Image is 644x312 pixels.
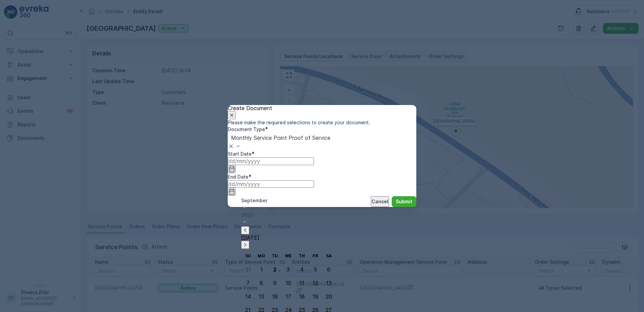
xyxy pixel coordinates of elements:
[241,235,335,241] p: [DATE]
[313,293,318,300] div: 19
[228,180,314,188] input: dd/mm/yyyy
[392,196,416,207] button: Submit
[272,293,278,300] div: 16
[245,266,251,272] div: 31
[260,266,263,272] div: 1
[299,280,304,286] div: 11
[287,266,290,272] div: 3
[326,293,332,300] div: 20
[259,293,264,300] div: 15
[327,266,330,272] div: 6
[372,198,388,205] p: Cancel
[273,280,277,286] div: 9
[371,196,389,207] button: Cancel
[228,119,416,126] p: Please make the required selections to create your document.
[241,197,335,204] p: September
[300,266,303,272] div: 4
[273,266,277,272] div: 2
[313,280,318,286] div: 12
[241,249,255,263] th: Sunday
[241,212,335,218] p: 2025
[268,249,282,263] th: Tuesday
[228,157,314,165] input: dd/mm/yyyy
[282,249,295,263] th: Wednesday
[228,105,416,111] p: Create Document
[299,293,305,300] div: 18
[286,280,291,286] div: 10
[286,293,291,300] div: 17
[314,266,317,272] div: 5
[228,174,249,180] label: End Date
[247,280,250,286] div: 7
[295,249,309,263] th: Thursday
[326,280,332,286] div: 13
[228,126,265,132] label: Document Type
[260,280,263,286] div: 8
[322,249,335,263] th: Saturday
[255,249,268,263] th: Monday
[309,249,322,263] th: Friday
[228,151,252,157] label: Start Date
[396,198,412,205] p: Submit
[245,293,251,300] div: 14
